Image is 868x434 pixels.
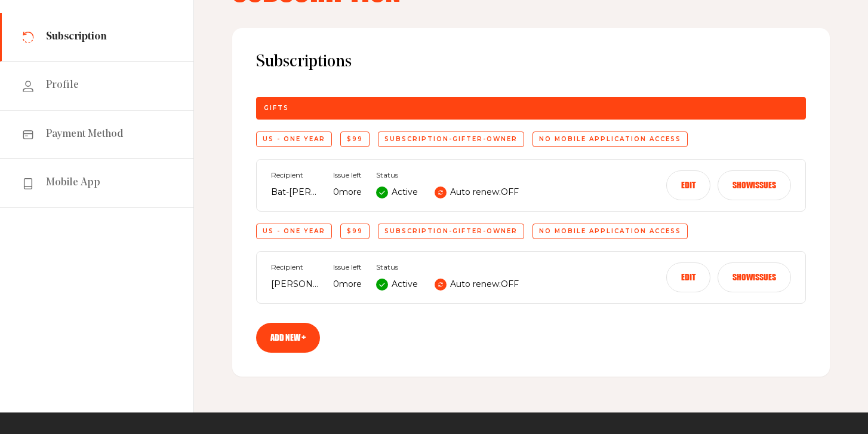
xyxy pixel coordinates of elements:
[392,277,418,292] p: Active
[533,224,688,239] div: No mobile application access
[256,52,806,73] span: Subscriptions
[256,224,332,239] div: US - One Year
[378,132,524,147] div: subscription-gifter-owner
[340,132,370,147] div: $99
[333,171,362,179] span: Issue left
[256,323,320,353] a: Add new +
[46,176,100,190] span: Mobile App
[666,170,710,200] button: Edit
[392,185,418,200] p: Active
[666,262,710,292] button: Edit
[271,263,319,271] span: Recipient
[46,127,124,142] span: Payment Method
[450,277,519,292] p: Auto renew: OFF
[718,262,791,292] button: Showissues
[533,132,688,147] div: No mobile application access
[376,263,519,271] span: Status
[340,224,370,239] div: $99
[718,170,791,200] button: Showissues
[333,185,362,200] p: 0 more
[333,263,362,271] span: Issue left
[256,97,806,120] div: Gifts
[376,171,519,179] span: Status
[450,185,519,200] p: Auto renew: OFF
[271,171,319,179] span: Recipient
[46,78,79,93] span: Profile
[333,277,362,292] p: 0 more
[271,185,319,200] p: Bat-[PERSON_NAME]
[46,30,107,44] span: Subscription
[271,277,319,292] p: [PERSON_NAME]
[256,132,332,147] div: US - One Year
[378,224,524,239] div: subscription-gifter-owner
